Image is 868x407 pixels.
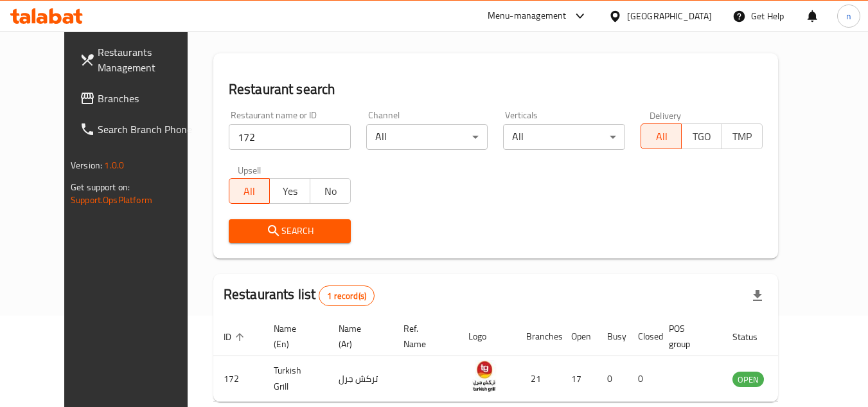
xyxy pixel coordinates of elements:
a: Support.OpsPlatform [71,192,152,208]
span: TGO [687,127,717,146]
span: Name (Ar) [339,321,378,352]
th: Open [561,317,597,356]
td: Turkish Grill [263,356,328,402]
th: Busy [597,317,628,356]
div: Export file [742,280,773,311]
table: enhanced table [213,317,834,402]
button: Yes [269,178,310,204]
span: TMP [727,127,757,146]
input: Search for restaurant name or ID.. [229,124,351,150]
a: Restaurants Management [69,37,209,83]
span: Search Branch Phone [98,122,199,137]
span: No [315,182,346,201]
span: All [646,127,677,146]
span: Name (En) [274,321,313,352]
span: Get support on: [71,179,130,195]
span: Status [732,329,774,345]
th: Closed [628,317,659,356]
button: TMP [722,123,763,149]
td: 172 [213,356,263,402]
th: Branches [516,317,561,356]
span: Restaurants Management [98,44,199,75]
span: Yes [275,182,305,201]
h2: Restaurant search [229,80,763,99]
span: Version: [71,157,102,174]
td: 0 [628,356,659,402]
div: All [366,124,488,150]
div: [GEOGRAPHIC_DATA] [627,9,712,23]
th: Logo [458,317,516,356]
span: Ref. Name [403,321,443,352]
span: ID [224,329,248,345]
span: POS group [669,321,707,352]
img: Turkish Grill [468,360,500,392]
div: All [503,124,625,150]
button: TGO [681,123,722,149]
div: OPEN [732,372,764,387]
span: Branches [98,91,199,106]
button: All [641,123,682,149]
a: Search Branch Phone [69,114,209,145]
span: 1 record(s) [319,290,374,302]
span: All [235,182,265,201]
label: Upsell [238,165,261,174]
div: Total records count [319,285,375,306]
span: 1.0.0 [104,157,124,174]
span: Search [239,223,341,239]
span: OPEN [732,372,764,387]
div: Menu-management [488,8,567,24]
button: All [229,178,270,204]
td: 17 [561,356,597,402]
a: Branches [69,83,209,114]
span: n [846,9,851,23]
h2: Restaurants list [224,285,375,306]
button: No [310,178,351,204]
td: تركش جرل [328,356,393,402]
label: Delivery [650,111,682,120]
td: 0 [597,356,628,402]
button: Search [229,219,351,243]
td: 21 [516,356,561,402]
